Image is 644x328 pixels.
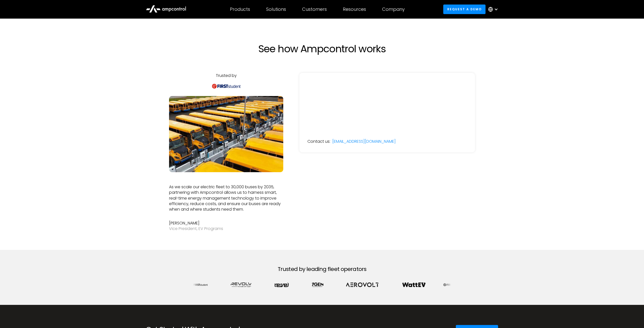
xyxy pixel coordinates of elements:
div: Customers [302,7,327,12]
div: Company [382,7,405,12]
div: Solutions [266,7,286,12]
h2: Trusted by leading fleet operators [278,266,366,272]
div: Resources [343,7,366,12]
a: [EMAIL_ADDRESS][DOMAIN_NAME] [332,139,396,144]
a: Request a demo [443,5,486,14]
iframe: Form 0 [307,81,467,119]
div: Products [230,7,250,12]
div: Contact us: [307,139,330,144]
h1: See how Ampcontrol works [211,43,433,55]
